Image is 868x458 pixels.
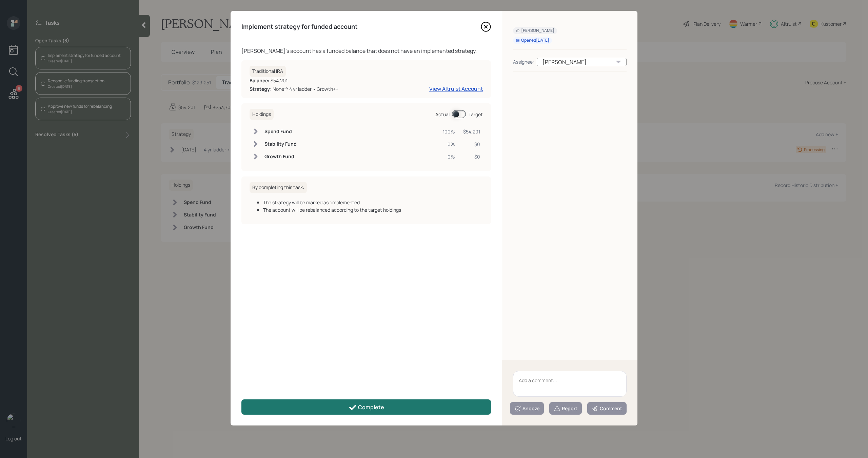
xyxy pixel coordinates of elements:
div: 0% [443,141,455,148]
div: $54,201 [250,77,338,84]
div: 0% [443,153,455,160]
button: Complete [241,399,491,415]
div: [PERSON_NAME] 's account has a funded balance that does not have an implemented strategy. [241,47,491,55]
h6: Stability Fund [264,141,297,147]
button: Snooze [510,402,544,415]
div: None 4 yr ladder • Growth++ [250,85,338,92]
div: Opened [DATE] [516,38,549,43]
div: 100% [443,128,455,135]
div: Actual [435,111,450,118]
div: [PERSON_NAME] [516,28,554,34]
b: Balance: [250,77,270,84]
div: Snooze [514,405,539,412]
h6: Growth Fund [264,154,297,160]
div: $0 [463,141,480,148]
div: The account will be rebalanced according to the target holdings [263,206,483,213]
div: Target [469,111,483,118]
h6: Holdings [250,109,274,120]
h4: Implement strategy for funded account [241,23,358,30]
div: [PERSON_NAME] [537,58,627,66]
a: View Altruist Account [429,85,483,92]
div: $0 [463,153,480,160]
button: Comment [587,402,627,415]
div: Assignee: [513,58,534,65]
h6: By completing this task: [250,182,307,193]
div: Report [554,405,577,412]
button: Report [549,402,582,415]
div: Complete [349,403,384,412]
b: Strategy: [250,86,272,92]
div: The strategy will be marked as "implemented [263,199,483,206]
h6: Spend Fund [264,129,297,134]
div: Comment [592,405,622,412]
h6: Traditional IRA [250,66,286,77]
div: $54,201 [463,128,480,135]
